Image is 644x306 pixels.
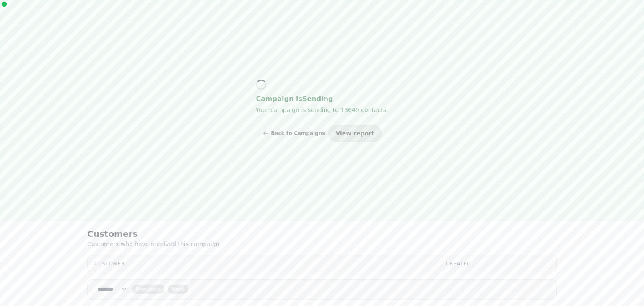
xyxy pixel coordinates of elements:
[132,285,164,294] button: back
[256,93,388,105] h2: Campaign is Sending
[87,240,302,248] p: Customers who have received this campaign
[87,228,248,240] h2: Customers
[335,130,374,136] span: View report
[94,260,433,267] div: Customer
[168,285,189,294] button: next
[87,279,557,299] nav: Pagination
[271,131,325,136] span: Back to Campaigns
[262,125,325,142] button: Back to Campaigns
[256,105,388,115] p: Your campaign is sending to 13649 contacts.
[328,125,381,142] button: View report
[136,287,161,292] span: Previous
[446,260,550,267] div: Created
[171,287,185,292] span: Next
